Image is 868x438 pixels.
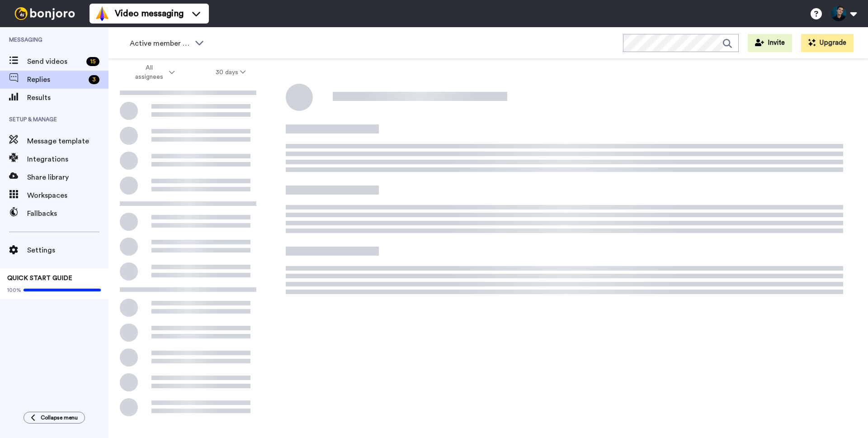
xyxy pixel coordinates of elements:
span: Replies [27,74,85,85]
span: Collapse menu [41,414,78,421]
button: Invite [748,34,792,52]
button: 30 days [195,64,266,81]
span: Settings [27,245,108,256]
img: bj-logo-header-white.svg [11,7,79,20]
span: All assignees [131,63,167,81]
span: Fallbacks [27,208,108,219]
img: vm-color.svg [95,6,109,21]
button: Upgrade [801,34,854,52]
div: 3 [89,75,99,84]
div: 15 [86,57,99,66]
span: Video messaging [115,7,184,20]
span: Integrations [27,154,108,165]
span: Send videos [27,56,83,67]
span: Message template [27,136,108,147]
span: Active member welcome [130,38,190,49]
button: Collapse menu [24,412,85,424]
span: Results [27,92,108,103]
span: 100% [7,286,21,294]
span: QUICK START GUIDE [7,275,72,281]
span: Workspaces [27,190,108,201]
span: Share library [27,172,108,183]
button: All assignees [110,60,195,85]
